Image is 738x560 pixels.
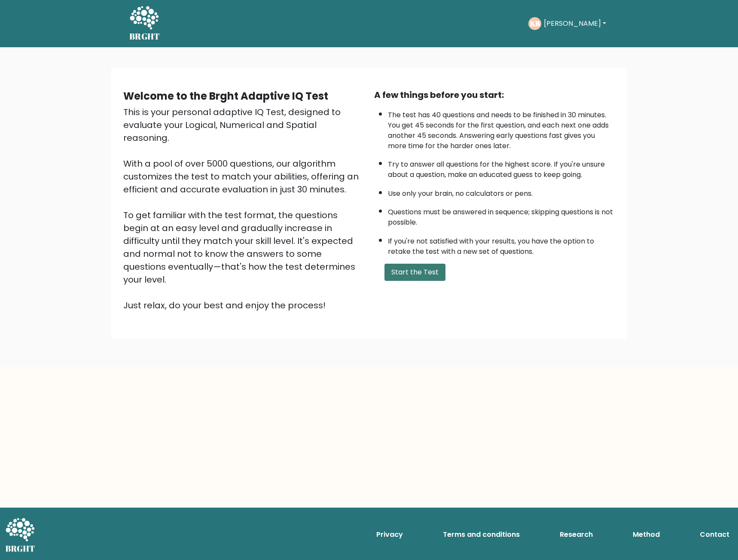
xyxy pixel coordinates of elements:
li: The test has 40 questions and needs to be finished in 30 minutes. You get 45 seconds for the firs... [388,106,615,151]
div: This is your personal adaptive IQ Test, designed to evaluate your Logical, Numerical and Spatial ... [123,106,364,312]
li: If you're not satisfied with your results, you have the option to retake the test with a new set ... [388,232,615,257]
button: [PERSON_NAME] [541,18,609,29]
text: KB [530,18,540,28]
a: Method [629,526,663,543]
b: Welcome to the Brght Adaptive IQ Test [123,89,328,103]
div: A few things before you start: [374,88,615,101]
li: Use only your brain, no calculators or pens. [388,184,615,199]
li: Questions must be answered in sequence; skipping questions is not possible. [388,203,615,228]
a: Privacy [373,526,406,543]
a: Terms and conditions [439,526,523,543]
a: Research [556,526,596,543]
h5: BRGHT [129,31,160,42]
a: Contact [696,526,733,543]
li: Try to answer all questions for the highest score. If you're unsure about a question, make an edu... [388,155,615,180]
a: BRGHT [129,3,160,44]
button: Start the Test [384,264,445,281]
